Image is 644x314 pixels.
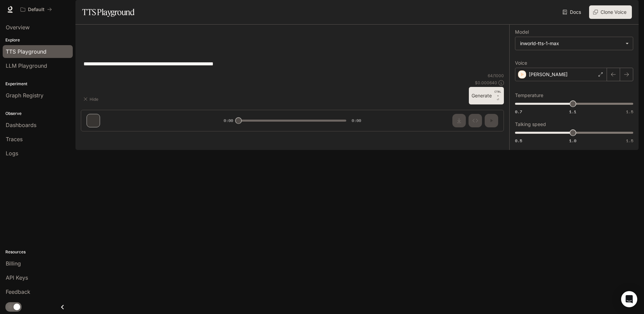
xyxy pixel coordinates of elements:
[515,93,543,98] p: Temperature
[469,87,504,104] button: GenerateCTRL +⏎
[520,40,622,47] div: inworld-tts-1-max
[18,3,55,16] button: All workspaces
[515,109,522,115] span: 0.7
[494,90,501,102] p: ⏎
[82,5,134,19] h1: TTS Playground
[475,80,497,86] p: $ 0.000640
[81,94,102,104] button: Hide
[561,5,584,19] a: Docs
[626,109,633,115] span: 1.5
[569,138,576,144] span: 1.0
[626,138,633,144] span: 1.5
[515,138,522,144] span: 0.5
[621,291,637,307] div: Open Intercom Messenger
[488,73,504,78] p: 64 / 1000
[569,109,576,115] span: 1.1
[515,61,527,65] p: Voice
[515,37,633,50] div: inworld-tts-1-max
[494,90,501,98] p: CTRL +
[515,30,529,34] p: Model
[515,122,546,127] p: Talking speed
[28,7,44,12] p: Default
[589,5,632,19] button: Clone Voice
[529,71,568,78] p: [PERSON_NAME]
